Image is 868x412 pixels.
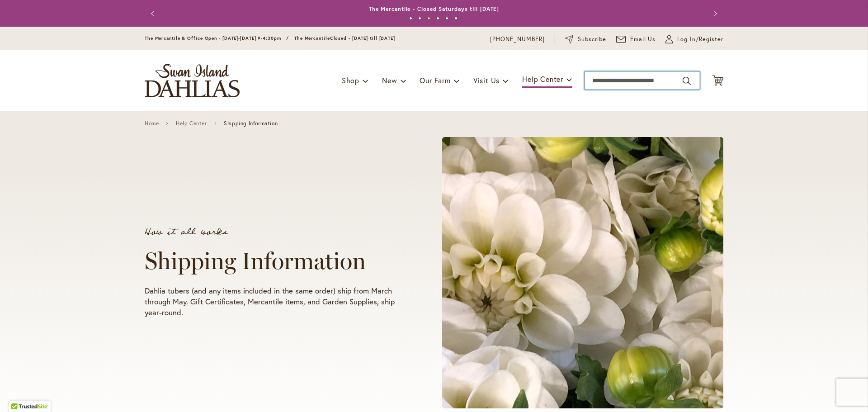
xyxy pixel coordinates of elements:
a: Subscribe [565,35,606,44]
a: Email Us [616,35,656,44]
span: Subscribe [578,35,606,44]
p: How it all works [145,227,408,237]
a: Home [145,120,159,127]
p: Dahlia tubers (and any items included in the same order) ship from March through May. Gift Certif... [145,285,408,318]
span: New [382,76,397,85]
button: 4 of 6 [436,17,439,20]
span: Shipping Information [224,120,278,127]
button: 5 of 6 [445,17,448,20]
span: Visit Us [473,76,500,85]
a: The Mercantile - Closed Saturdays till [DATE] [369,5,500,12]
span: Our Farm [420,76,450,85]
span: Closed - [DATE] till [DATE] [330,35,395,41]
a: store logo [145,64,240,97]
button: 3 of 6 [427,17,430,20]
span: Help Center [522,74,563,84]
button: 6 of 6 [454,17,458,20]
span: Log In/Register [677,35,723,44]
button: Next [705,5,723,23]
h1: Shipping Information [145,247,408,275]
a: Help Center [176,120,207,127]
a: [PHONE_NUMBER] [490,35,545,44]
button: 2 of 6 [418,17,421,20]
span: Shop [342,76,359,85]
button: 1 of 6 [409,17,412,20]
a: Log In/Register [665,35,723,44]
button: Previous [145,5,163,23]
span: The Mercantile & Office Open - [DATE]-[DATE] 9-4:30pm / The Mercantile [145,35,330,41]
span: Email Us [630,35,656,44]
